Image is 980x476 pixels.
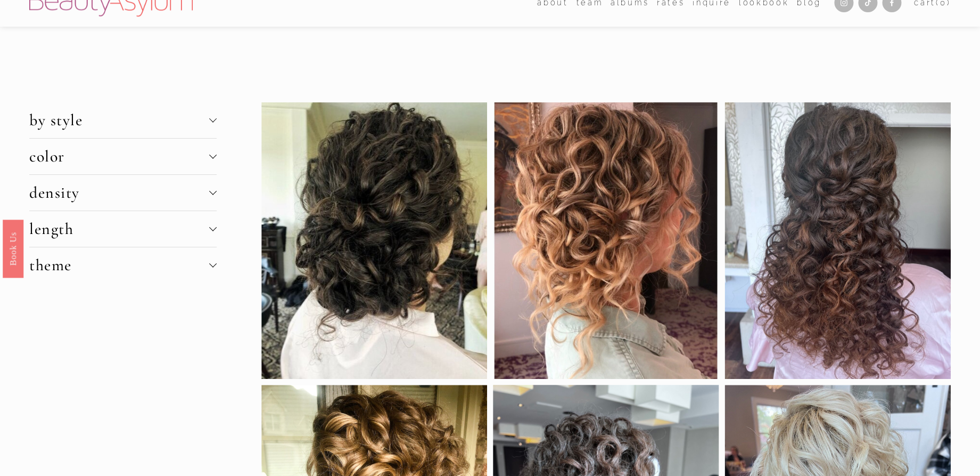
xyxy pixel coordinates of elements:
[29,255,209,275] span: theme
[29,183,209,203] span: density
[29,102,217,138] button: by style
[29,219,209,239] span: length
[3,219,23,277] a: Book Us
[29,175,217,211] button: density
[29,211,217,247] button: length
[29,110,209,130] span: by style
[29,147,209,166] span: color
[29,139,217,174] button: color
[29,247,217,283] button: theme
